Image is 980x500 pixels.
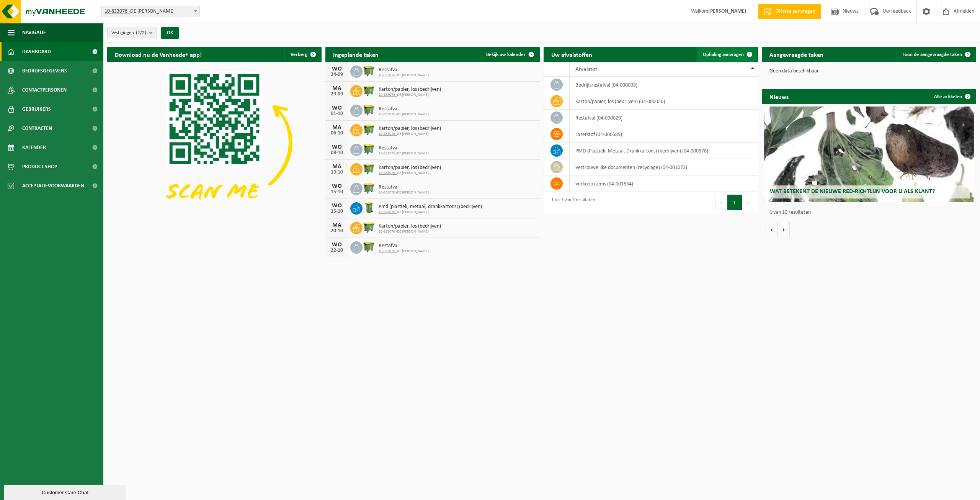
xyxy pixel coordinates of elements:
[575,66,597,72] span: Afvalstof
[769,210,972,215] p: 1 van 10 resultaten
[379,210,482,215] span: DE [PERSON_NAME]
[379,204,482,210] span: Pmd (plastiek, metaal, drankkartons) (bedrijven)
[766,222,778,237] button: Vorige
[903,52,962,57] span: Toon de aangevraagde taken
[329,248,345,253] div: 22-10
[329,92,345,97] div: 29-09
[363,221,376,234] img: WB-1100-HPE-GN-50
[161,27,179,39] button: OK
[363,103,376,116] img: WB-1100-HPE-GN-50
[379,190,397,195] tcxspan: Call 10-833076 - via 3CX
[379,184,429,190] span: Restafval
[22,157,57,176] span: Product Shop
[379,223,441,230] span: Karton/papier, los (bedrijven)
[363,143,376,156] img: WB-1100-HPE-GN-50
[928,89,975,104] a: Alle artikelen
[329,203,345,209] div: WO
[379,126,441,132] span: Karton/papier, los (bedrijven)
[22,138,46,157] span: Kalender
[544,47,600,62] h2: Uw afvalstoffen
[379,249,429,254] span: DE [PERSON_NAME]
[379,112,429,117] span: DE [PERSON_NAME]
[363,84,376,97] img: WB-1100-HPE-GN-50
[284,47,321,62] button: Verberg
[480,47,539,62] a: Bekijk uw kalender
[329,183,345,189] div: WO
[570,175,758,192] td: verkoop items (04-001834)
[379,93,397,97] tcxspan: Call 10-833076 - via 3CX
[101,6,199,17] span: 10-833076 - DE WANDELER - TORHOUT
[758,4,821,19] a: Offerte aanvragen
[547,194,595,211] div: 1 tot 7 van 7 resultaten
[329,125,345,131] div: MA
[329,242,345,248] div: WO
[379,230,397,234] tcxspan: Call 10-833076 - via 3CX
[107,47,209,62] h2: Download nu de Vanheede+ app!
[329,111,345,116] div: 01-10
[379,151,429,156] span: DE [PERSON_NAME]
[329,189,345,195] div: 15-10
[101,6,200,17] span: 10-833076 - DE WANDELER - TORHOUT
[107,27,157,38] button: Vestigingen(2/2)
[764,107,974,202] a: Wat betekent de nieuwe RED-richtlijn voor u als klant?
[379,243,429,249] span: Restafval
[379,87,441,93] span: Karton/papier, los (bedrijven)
[762,89,796,104] h2: Nieuws
[379,249,397,253] tcxspan: Call 10-833076 - via 3CX
[363,123,376,136] img: WB-1100-HPE-GN-50
[379,67,429,73] span: Restafval
[363,182,376,195] img: WB-1100-HPE-GN-50
[329,150,345,156] div: 08-10
[363,240,376,253] img: WB-1100-HPE-GN-50
[22,176,84,195] span: Acceptatievoorwaarden
[329,170,345,175] div: 13-10
[697,47,757,62] a: Ophaling aanvragen
[325,47,386,62] h2: Ingeplande taken
[379,132,397,136] tcxspan: Call 10-833076 - via 3CX
[379,106,429,112] span: Restafval
[570,110,758,126] td: restafval (04-000029)
[22,80,67,100] span: Contactpersonen
[111,27,146,39] span: Vestigingen
[329,131,345,136] div: 06-10
[715,195,727,210] button: Previous
[379,73,429,78] span: DE [PERSON_NAME]
[329,209,345,214] div: 15-10
[329,85,345,92] div: MA
[22,61,67,80] span: Bedrijfsgegevens
[363,162,376,175] img: WB-1100-HPE-GN-50
[379,230,441,234] span: DE [PERSON_NAME]
[570,77,758,93] td: bedrijfsrestafval (04-000008)
[379,73,397,77] tcxspan: Call 10-833076 - via 3CX
[363,201,376,214] img: WB-0240-HPE-GN-50
[486,52,526,57] span: Bekijk uw kalender
[708,8,746,14] strong: [PERSON_NAME]
[363,64,376,77] img: WB-1100-HPE-GN-50
[329,72,345,77] div: 24-09
[4,483,128,500] iframe: chat widget
[22,42,51,61] span: Dashboard
[329,222,345,228] div: MA
[770,189,935,195] span: Wat betekent de nieuwe RED-richtlijn voor u als klant?
[379,165,441,171] span: Karton/papier, los (bedrijven)
[570,159,758,175] td: vertrouwelijke documenten (recyclage) (04-001073)
[570,93,758,110] td: karton/papier, los (bedrijven) (04-000026)
[379,171,397,175] tcxspan: Call 10-833076 - via 3CX
[778,222,790,237] button: Volgende
[769,69,969,74] p: Geen data beschikbaar.
[570,143,758,159] td: PMD (Plastiek, Metaal, Drankkartons) (bedrijven) (04-000978)
[329,144,345,150] div: WO
[379,112,397,116] tcxspan: Call 10-833076 - via 3CX
[22,100,51,119] span: Gebruikers
[107,62,322,223] img: Download de VHEPlus App
[379,132,441,136] span: DE [PERSON_NAME]
[379,145,429,151] span: Restafval
[379,210,397,214] tcxspan: Call 10-833076 - via 3CX
[570,126,758,143] td: laserstof (04-000589)
[291,52,307,57] span: Verberg
[105,8,130,14] tcxspan: Call 10-833076 - via 3CX
[379,171,441,175] span: DE [PERSON_NAME]
[727,195,742,210] button: 1
[762,47,831,62] h2: Aangevraagde taken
